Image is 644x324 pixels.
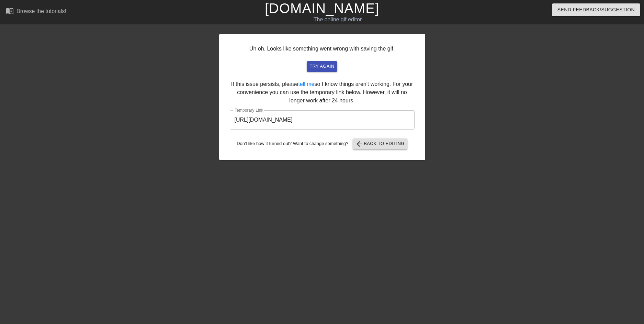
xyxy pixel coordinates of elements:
[5,7,14,15] span: menu_book
[298,81,314,87] a: tell me
[353,138,407,149] button: Back to Editing
[552,3,640,16] button: Send Feedback/Suggestion
[307,61,337,72] button: try again
[16,8,66,14] div: Browse the tutorials!
[557,5,635,14] span: Send Feedback/Suggestion
[5,7,66,17] a: Browse the tutorials!
[219,34,425,160] div: Uh oh. Looks like something went wrong with saving the gif. If this issue persists, please so I k...
[355,140,405,148] span: Back to Editing
[265,1,379,16] a: [DOMAIN_NAME]
[230,138,415,149] div: Don't like how it turned out? Want to change something?
[230,110,415,130] input: bare
[355,140,364,148] span: arrow_back
[218,15,457,24] div: The online gif editor
[309,63,334,70] span: try again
